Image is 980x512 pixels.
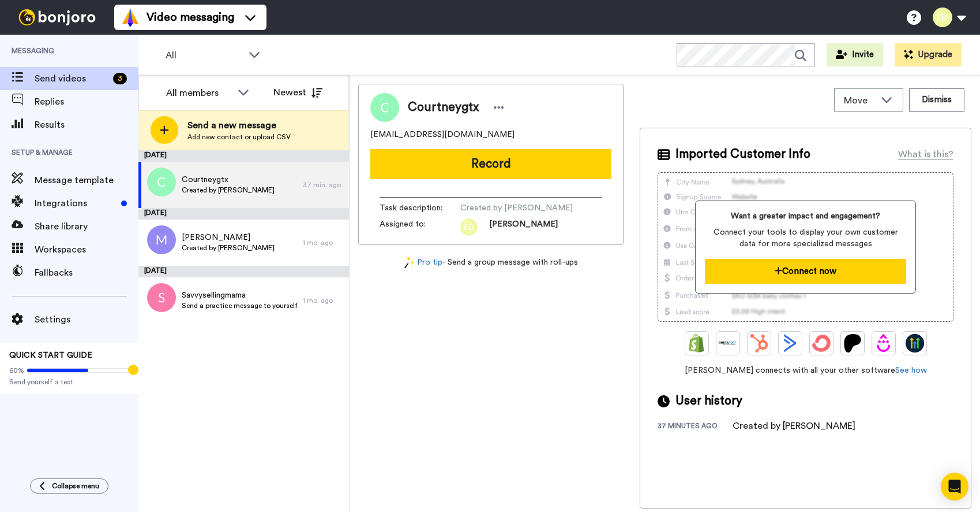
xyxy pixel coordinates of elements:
[187,118,291,132] span: Send a new message
[460,218,478,236] img: ed.png
[182,290,297,301] span: Savvysellingmama
[52,481,99,491] span: Collapse menu
[733,419,855,433] div: Created by [PERSON_NAME]
[182,185,275,195] span: Created by [PERSON_NAME]
[906,334,924,353] img: GoHighLevel
[35,313,138,327] span: Settings
[460,202,573,214] span: Created by [PERSON_NAME]
[408,99,479,116] span: Courtneygtx
[113,73,127,84] div: 3
[30,478,108,494] button: Collapse menu
[187,132,291,142] span: Add new contact or upload CSV
[404,257,442,269] a: Pro tip
[750,334,768,353] img: Hubspot
[380,218,460,236] span: Assigned to:
[138,150,349,162] div: [DATE]
[370,93,399,122] img: Image of Courtneygtx
[675,146,810,163] span: Imported Customer Info
[147,225,176,254] img: m.png
[658,365,953,376] span: [PERSON_NAME] connects with all your other software
[812,334,831,353] img: ConvertKit
[14,9,100,25] img: bj-logo-header-white.svg
[843,334,862,353] img: Patreon
[166,49,243,62] span: All
[358,257,624,269] div: - Send a group message with roll-ups
[166,86,232,100] div: All members
[370,129,515,140] span: [EMAIL_ADDRESS][DOMAIN_NAME]
[138,208,349,220] div: [DATE]
[404,257,415,269] img: magic-wand.svg
[844,94,875,107] span: Move
[303,180,343,190] div: 37 min. ago
[658,421,733,433] div: 37 minutes ago
[874,334,893,353] img: Drip
[128,365,138,375] div: Tooltip anchor
[380,202,460,214] span: Task description :
[35,95,138,109] span: Replies
[9,351,92,359] span: QUICK START GUIDE
[182,232,275,243] span: [PERSON_NAME]
[781,334,799,353] img: ActiveCampaign
[705,210,906,222] span: Want a greater impact and engagement?
[895,43,962,66] button: Upgrade
[9,377,129,387] span: Send yourself a test
[941,473,968,500] div: Open Intercom Messenger
[35,173,138,187] span: Message template
[35,118,138,132] span: Results
[895,366,927,374] a: See how
[147,168,176,196] img: c.png
[489,218,558,236] span: [PERSON_NAME]
[303,296,343,305] div: 1 mo. ago
[35,72,108,86] span: Send videos
[35,196,117,210] span: Integrations
[35,243,138,257] span: Workspaces
[370,149,611,179] button: Record
[827,43,883,66] button: Invite
[147,9,234,25] span: Video messaging
[705,259,906,284] button: Connect now
[675,392,742,410] span: User history
[898,147,953,161] div: What is this?
[9,366,24,375] span: 60%
[705,227,906,250] span: Connect your tools to display your own customer data for more specialized messages
[182,243,275,253] span: Created by [PERSON_NAME]
[719,334,737,353] img: Ontraport
[121,8,140,27] img: vm-color.svg
[35,220,138,233] span: Share library
[909,88,964,112] button: Dismiss
[138,266,349,277] div: [DATE]
[147,283,176,312] img: s.png
[303,238,343,247] div: 1 mo. ago
[688,334,706,353] img: Shopify
[182,301,297,310] span: Send a practice message to yourself
[265,81,331,104] button: Newest
[182,174,275,185] span: Courtneygtx
[35,266,138,280] span: Fallbacks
